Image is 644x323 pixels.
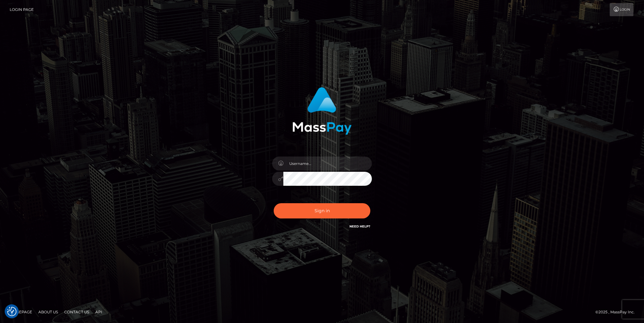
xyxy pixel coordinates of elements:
[292,87,352,135] img: MassPay Login
[93,307,105,317] a: API
[349,224,370,228] a: Need Help?
[274,203,370,218] button: Sign in
[36,307,60,317] a: About Us
[7,307,35,317] a: Homepage
[7,307,17,316] button: Consent Preferences
[610,3,633,16] a: Login
[62,307,92,317] a: Contact Us
[10,3,34,16] a: Login Page
[7,307,17,316] img: Revisit consent button
[283,157,372,171] input: Username...
[595,309,639,316] div: © 2025 , MassPay Inc.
